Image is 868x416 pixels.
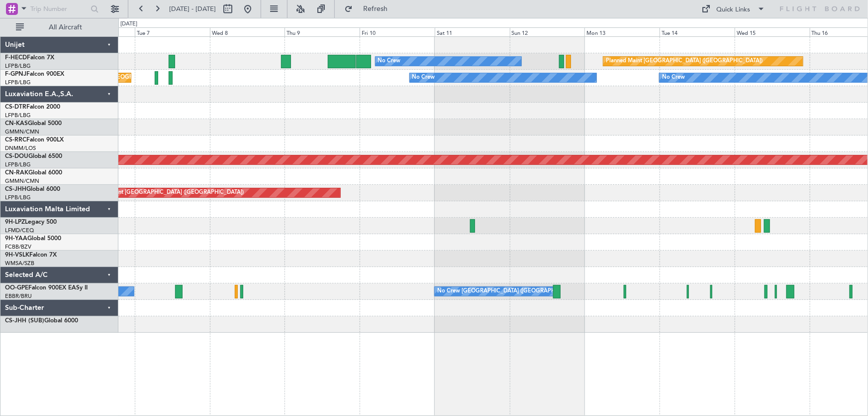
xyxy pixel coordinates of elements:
[5,121,62,127] a: CN-KASGlobal 5000
[5,177,39,185] a: GMMN/CMN
[717,5,751,15] div: Quick Links
[5,55,54,61] a: F-HECDFalcon 7X
[5,104,26,110] span: CS-DTR
[435,27,510,36] div: Sat 11
[5,285,28,291] span: OO-GPE
[5,170,28,176] span: CN-RAK
[510,27,585,36] div: Sun 12
[5,161,31,168] a: LFPB/LBG
[5,252,29,258] span: 9H-VSLK
[660,27,735,36] div: Tue 14
[5,79,31,86] a: LFPB/LBG
[5,55,27,61] span: F-HECD
[355,5,396,12] span: Refresh
[662,70,685,85] div: No Crew
[5,318,44,324] span: CS-JHH (SUB)
[5,219,25,225] span: 9H-LPZ
[584,27,660,36] div: Mon 13
[412,70,435,85] div: No Crew
[606,54,763,69] div: Planned Maint [GEOGRAPHIC_DATA] ([GEOGRAPHIC_DATA])
[5,71,26,77] span: F-GPNJ
[169,4,216,13] span: [DATE] - [DATE]
[11,19,108,35] button: All Aircraft
[735,27,810,36] div: Wed 15
[340,1,399,17] button: Refresh
[437,284,604,299] div: No Crew [GEOGRAPHIC_DATA] ([GEOGRAPHIC_DATA] National)
[285,27,360,36] div: Thu 9
[210,27,285,36] div: Wed 8
[5,170,62,176] a: CN-RAKGlobal 6000
[378,54,401,69] div: No Crew
[5,236,27,242] span: 9H-YAA
[5,219,57,225] a: 9H-LPZLegacy 500
[5,153,62,159] a: CS-DOUGlobal 6500
[5,137,64,143] a: CS-RRCFalcon 900LX
[5,104,60,110] a: CS-DTRFalcon 2000
[5,236,61,242] a: 9H-YAAGlobal 5000
[5,292,32,300] a: EBBR/BRU
[5,62,31,70] a: LFPB/LBG
[5,144,36,152] a: DNMM/LOS
[30,1,88,16] input: Trip Number
[5,285,88,291] a: OO-GPEFalcon 900EX EASy II
[5,260,34,267] a: WMSA/SZB
[135,27,210,36] div: Tue 7
[697,1,771,17] button: Quick Links
[5,112,31,119] a: LFPB/LBG
[120,20,137,28] div: [DATE]
[5,186,26,192] span: CS-JHH
[5,121,28,127] span: CN-KAS
[5,186,60,192] a: CS-JHHGlobal 6000
[26,24,105,31] span: All Aircraft
[5,128,39,136] a: GMMN/CMN
[5,243,31,251] a: FCBB/BZV
[5,227,34,234] a: LFMD/CEQ
[360,27,435,36] div: Fri 10
[87,185,244,200] div: Planned Maint [GEOGRAPHIC_DATA] ([GEOGRAPHIC_DATA])
[5,252,57,258] a: 9H-VSLKFalcon 7X
[5,153,28,159] span: CS-DOU
[5,137,26,143] span: CS-RRC
[5,194,31,201] a: LFPB/LBG
[5,318,78,324] a: CS-JHH (SUB)Global 6000
[5,71,64,77] a: F-GPNJFalcon 900EX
